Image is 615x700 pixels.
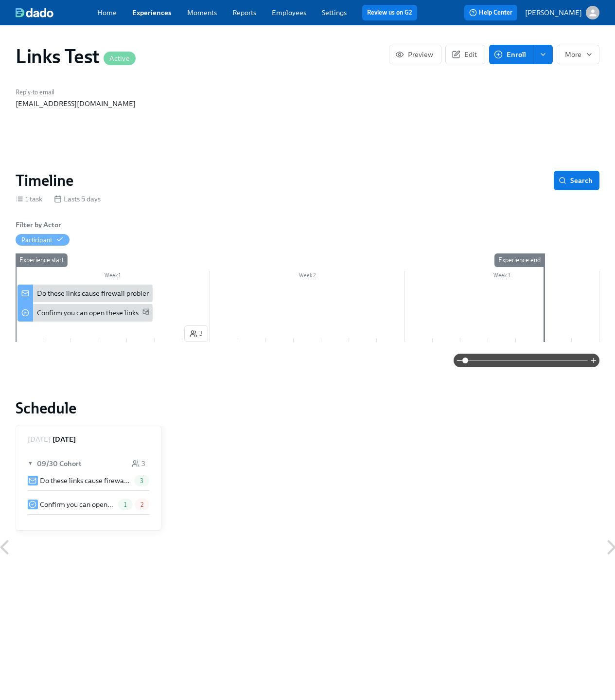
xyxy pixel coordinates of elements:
button: Help Center [464,5,517,20]
span: Search [561,176,593,185]
a: Settings [322,8,347,17]
div: Lasts 5 days [54,194,101,204]
button: Review us on G2 [362,5,417,20]
span: Edit [454,50,477,59]
h2: Schedule [16,398,599,418]
span: 1 [118,501,133,508]
h6: Reply-to email [16,88,202,97]
span: Preview [397,50,433,59]
div: Do these links cause firewall problems? [37,288,158,298]
button: 3 [184,325,208,342]
p: [EMAIL_ADDRESS][DOMAIN_NAME] [16,99,202,108]
h6: Filter by Actor [16,219,61,230]
div: Hide Participant [21,235,52,245]
button: Enroll [489,45,533,64]
div: 3 [132,459,145,468]
p: [PERSON_NAME] [525,8,582,18]
a: Employees [272,8,306,17]
div: Confirm you can open these links [18,304,153,322]
a: Moments [187,8,217,17]
span: 2 [135,501,149,508]
span: Active [104,55,136,62]
button: enroll [533,45,553,64]
span: Enroll [496,50,526,59]
button: Preview [389,45,441,64]
div: Week 2 [210,271,404,283]
span: ▼ [28,459,35,468]
h6: 09/30 Cohort [37,458,82,469]
button: [PERSON_NAME] [525,6,599,19]
span: More [565,50,591,59]
a: Reports [232,8,256,17]
h6: [DATE] [53,434,76,445]
div: Week 3 [405,271,599,283]
a: Experiences [132,8,172,17]
span: Help Center [469,8,512,18]
p: Do these links cause firewall problems? [40,476,130,485]
a: Home [97,8,117,17]
div: Week 1 [16,271,210,283]
span: 3 [190,329,203,339]
div: Do these links cause firewall problems? [18,285,153,302]
div: Experience end [494,253,545,267]
button: Participant [16,234,70,246]
h2: Timeline [16,171,73,190]
button: Search [554,171,599,190]
div: Confirm you can open these links [37,308,139,318]
h1: Links Test [16,45,136,68]
span: 3 [134,477,149,485]
a: Review us on G2 [367,8,412,18]
button: More [557,45,599,64]
p: Confirm you can open these links [40,500,114,509]
span: Work Email [142,307,150,318]
div: 1 task [16,194,42,204]
button: Edit [445,45,485,64]
div: Experience start [16,253,68,267]
a: dado [16,8,97,18]
img: dado [16,8,53,18]
p: [DATE] [28,434,51,444]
